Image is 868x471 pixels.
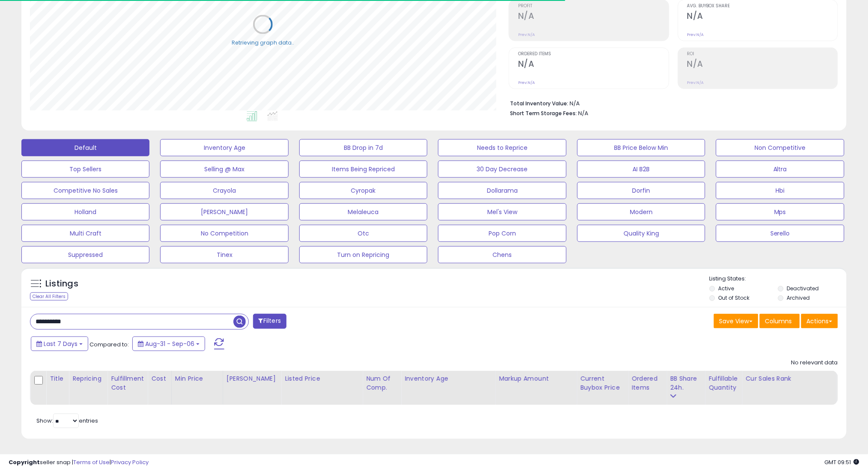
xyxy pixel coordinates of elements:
span: Show: entries [36,417,98,425]
button: Mel's View [438,203,566,221]
label: Active [719,285,734,292]
button: Save View [714,314,758,328]
small: Prev: N/A [518,80,535,85]
button: AI B2B [577,161,705,178]
button: Items Being Repriced [299,161,427,178]
small: Prev: N/A [687,32,704,37]
button: Hbi [716,182,844,199]
div: Inventory Age [405,374,492,383]
a: Privacy Policy [111,458,149,466]
button: Altra [716,161,844,178]
div: Min Price [175,374,219,383]
span: Avg. Buybox Share [687,4,838,9]
li: N/A [510,98,832,108]
button: Quality King [577,225,705,242]
button: BB Drop in 7d [299,139,427,156]
div: Repricing [72,374,104,383]
span: Last 7 Days [44,340,78,348]
button: Dorfin [577,182,705,199]
div: Listed Price [285,374,359,383]
button: Mps [716,203,844,221]
button: Turn on Repricing [299,246,427,263]
div: Title [50,374,65,383]
h5: Listings [45,278,78,290]
button: [PERSON_NAME] [160,203,288,221]
button: Needs to Reprice [438,139,566,156]
div: Ordered Items [632,374,663,392]
label: Out of Stock [719,294,750,301]
button: Tinex [160,246,288,263]
button: Serello [716,225,844,242]
button: Dollarama [438,182,566,199]
span: Profit [518,4,668,9]
button: Suppressed [21,246,149,263]
h2: N/A [518,59,668,71]
button: Inventory Age [160,139,288,156]
button: Crayola [160,182,288,199]
div: BB Share 24h. [670,374,701,392]
button: Non Competitive [716,139,844,156]
button: Melaleuca [299,203,427,221]
span: Compared to: [89,340,129,349]
div: Retrieving graph data.. [232,39,294,47]
button: Modern [577,203,705,221]
div: Clear All Filters [30,292,68,301]
small: Prev: N/A [518,32,535,37]
span: Columns [765,317,792,325]
div: Cur Sales Rank [746,374,832,383]
div: Fulfillment Cost [111,374,144,392]
h2: N/A [687,11,838,23]
b: Total Inventory Value: [510,100,568,107]
button: Holland [21,203,149,221]
button: Otc [299,225,427,242]
strong: Copyright [9,458,40,466]
button: Multi Craft [21,225,149,242]
label: Deactivated [787,285,819,292]
button: Competitive No Sales [21,182,149,199]
button: Filters [253,314,286,329]
span: N/A [578,109,588,117]
div: seller snap | | [9,459,149,467]
div: No relevant data [791,359,838,367]
div: Num of Comp. [366,374,397,392]
p: Listing States: [710,275,847,283]
button: Selling @ Max [160,161,288,178]
small: Prev: N/A [687,80,704,85]
div: Fulfillable Quantity [709,374,738,392]
label: Archived [787,294,810,301]
b: Short Term Storage Fees: [510,110,577,117]
button: BB Price Below Min [577,139,705,156]
button: Columns [760,314,800,328]
span: 2025-09-14 09:51 GMT [825,458,859,466]
button: Last 7 Days [31,337,88,351]
span: ROI [687,52,838,57]
button: Default [21,139,149,156]
button: Pop Corn [438,225,566,242]
button: 30 Day Decrease [438,161,566,178]
h2: N/A [687,59,838,71]
span: Ordered Items [518,52,668,57]
div: [PERSON_NAME] [227,374,277,383]
span: Aug-31 - Sep-06 [145,340,194,348]
button: No Competition [160,225,288,242]
a: Terms of Use [73,458,110,466]
h2: N/A [518,11,668,23]
button: Top Sellers [21,161,149,178]
div: Markup Amount [499,374,573,383]
div: Cost [151,374,168,383]
div: Current Buybox Price [580,374,624,392]
button: Chens [438,246,566,263]
button: Cyropak [299,182,427,199]
button: Actions [801,314,838,328]
button: Aug-31 - Sep-06 [132,337,205,351]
